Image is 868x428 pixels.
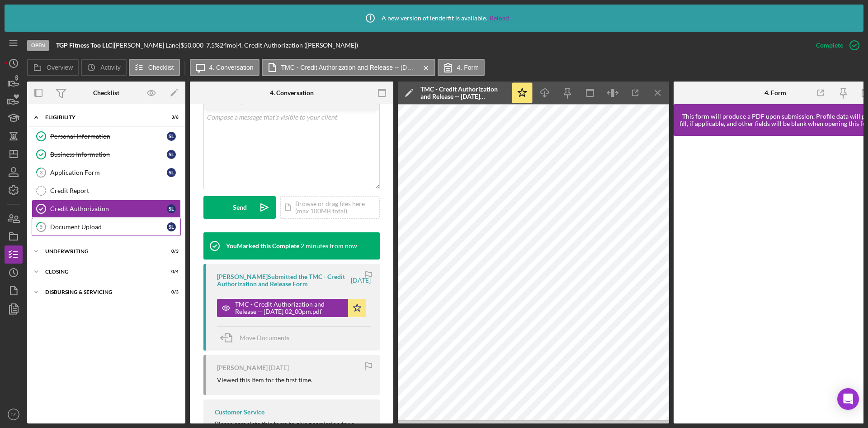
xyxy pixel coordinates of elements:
button: Overview [27,59,79,76]
div: Credit Report [50,187,180,194]
b: TGP Fitness Too LLC [56,41,112,49]
label: Activity [100,64,120,71]
label: Overview [47,64,73,71]
button: Activity [81,59,126,76]
button: Complete [807,36,863,54]
div: Open [27,40,49,51]
div: Personal Information [50,133,167,140]
div: S L [167,204,176,213]
button: TMC - Credit Authorization and Release -- [DATE] 02_00pm.pdf [262,59,435,76]
div: Viewed this item for the first time. [217,376,312,384]
tspan: 3 [40,169,42,175]
div: | [56,42,114,49]
div: You Marked this Complete [226,242,299,250]
time: 2025-07-28 18:00 [351,277,371,284]
div: 4. Conversation [270,89,314,96]
div: 7.5 % [206,42,220,49]
text: CS [10,412,16,417]
div: 0 / 3 [162,289,179,295]
a: Credit AuthorizationSL [32,200,181,218]
div: Disbursing & Servicing [45,289,156,295]
button: Move Documents [217,327,298,349]
div: S L [167,132,176,141]
tspan: 5 [40,224,42,230]
a: Personal InformationSL [32,127,181,145]
label: 4. Form [457,64,479,71]
label: TMC - Credit Authorization and Release -- [DATE] 02_00pm.pdf [281,64,417,71]
div: Business Information [50,151,167,158]
div: 4. Form [764,89,786,96]
div: Application Form [50,169,167,176]
div: A new version of lenderfit is available. [359,7,509,29]
button: CS [5,405,23,423]
div: [PERSON_NAME] [217,364,268,371]
div: [PERSON_NAME] Submitted the TMC - Credit Authorization and Release Form [217,273,349,288]
span: Move Documents [240,334,289,341]
a: Reload [490,14,509,22]
div: S L [167,168,176,177]
time: 2025-07-28 17:49 [269,364,289,371]
div: Checklist [93,89,119,96]
div: [PERSON_NAME] Lane | [114,42,180,49]
div: 0 / 4 [162,269,179,274]
div: Eligibility [45,115,156,120]
time: 2025-09-09 17:31 [301,242,357,250]
div: S L [167,222,176,231]
a: Credit Report [32,182,181,200]
div: Document Upload [50,223,167,231]
div: Underwriting [45,249,156,254]
div: 0 / 3 [162,249,179,254]
button: Send [203,196,276,219]
span: $50,000 [180,41,203,49]
div: S L [167,150,176,159]
a: 5Document UploadSL [32,218,181,236]
div: | 4. Credit Authorization ([PERSON_NAME]) [236,42,358,49]
div: Complete [816,36,843,54]
a: Business InformationSL [32,145,181,164]
button: 4. Form [438,59,485,76]
label: Checklist [148,64,174,71]
div: Open Intercom Messenger [837,388,859,410]
div: Credit Authorization [50,205,167,212]
div: 3 / 6 [162,115,179,120]
div: 24 mo [220,42,236,49]
div: TMC - Credit Authorization and Release -- [DATE] 02_00pm.pdf [420,86,506,100]
button: 4. Conversation [190,59,259,76]
div: Customer Service [215,409,264,416]
div: TMC - Credit Authorization and Release -- [DATE] 02_00pm.pdf [235,301,344,315]
div: Closing [45,269,156,274]
label: 4. Conversation [209,64,254,71]
button: TMC - Credit Authorization and Release -- [DATE] 02_00pm.pdf [217,299,366,317]
div: Send [233,196,247,219]
button: Checklist [129,59,180,76]
a: 3Application FormSL [32,164,181,182]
